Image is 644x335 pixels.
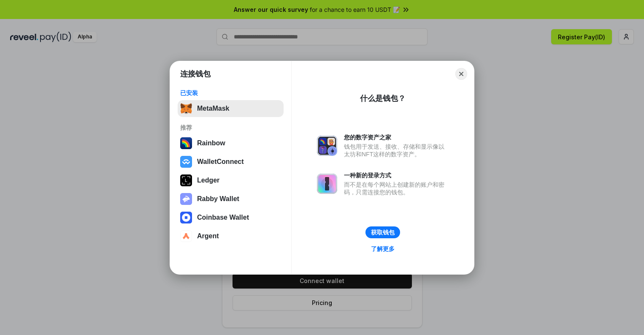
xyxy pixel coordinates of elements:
div: 您的数字资产之家 [344,133,449,141]
img: svg+xml,%3Csvg%20xmlns%3D%22http%3A%2F%2Fwww.w3.org%2F2000%2Fsvg%22%20fill%3D%22none%22%20viewBox... [317,174,337,194]
img: svg+xml,%3Csvg%20xmlns%3D%22http%3A%2F%2Fwww.w3.org%2F2000%2Fsvg%22%20fill%3D%22none%22%20viewBox... [180,193,192,205]
button: 获取钱包 [365,226,400,238]
img: svg+xml,%3Csvg%20xmlns%3D%22http%3A%2F%2Fwww.w3.org%2F2000%2Fsvg%22%20width%3D%2228%22%20height%3... [180,174,192,186]
div: 而不是在每个网站上创建新的账户和密码，只需连接您的钱包。 [344,181,449,196]
img: svg+xml,%3Csvg%20width%3D%2228%22%20height%3D%2228%22%20viewBox%3D%220%200%2028%2028%22%20fill%3D... [180,156,192,168]
div: Argent [197,232,219,240]
div: MetaMask [197,105,229,112]
div: Rabby Wallet [197,195,239,203]
img: svg+xml,%3Csvg%20width%3D%2228%22%20height%3D%2228%22%20viewBox%3D%220%200%2028%2028%22%20fill%3D... [180,212,192,223]
h1: 连接钱包 [180,69,211,79]
div: 了解更多 [371,245,395,253]
div: 推荐 [180,124,281,131]
div: Ledger [197,177,219,184]
button: Argent [178,228,284,245]
button: Rabby Wallet [178,191,284,207]
button: Rainbow [178,135,284,152]
img: svg+xml,%3Csvg%20width%3D%2228%22%20height%3D%2228%22%20viewBox%3D%220%200%2028%2028%22%20fill%3D... [180,230,192,242]
div: 钱包用于发送、接收、存储和显示像以太坊和NFT这样的数字资产。 [344,143,449,158]
div: Coinbase Wallet [197,214,249,221]
a: 了解更多 [366,243,400,254]
div: Rainbow [197,139,225,147]
div: WalletConnect [197,158,244,166]
button: Ledger [178,172,284,189]
img: svg+xml,%3Csvg%20width%3D%22120%22%20height%3D%22120%22%20viewBox%3D%220%200%20120%20120%22%20fil... [180,137,192,149]
div: 什么是钱包？ [360,93,406,103]
img: svg+xml,%3Csvg%20xmlns%3D%22http%3A%2F%2Fwww.w3.org%2F2000%2Fsvg%22%20fill%3D%22none%22%20viewBox... [317,136,337,156]
div: 一种新的登录方式 [344,172,449,179]
div: 获取钱包 [371,229,395,236]
button: Close [455,68,467,80]
button: Coinbase Wallet [178,209,284,226]
img: svg+xml,%3Csvg%20fill%3D%22none%22%20height%3D%2233%22%20viewBox%3D%220%200%2035%2033%22%20width%... [180,103,192,114]
button: MetaMask [178,100,284,117]
button: WalletConnect [178,153,284,170]
div: 已安装 [180,89,281,97]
